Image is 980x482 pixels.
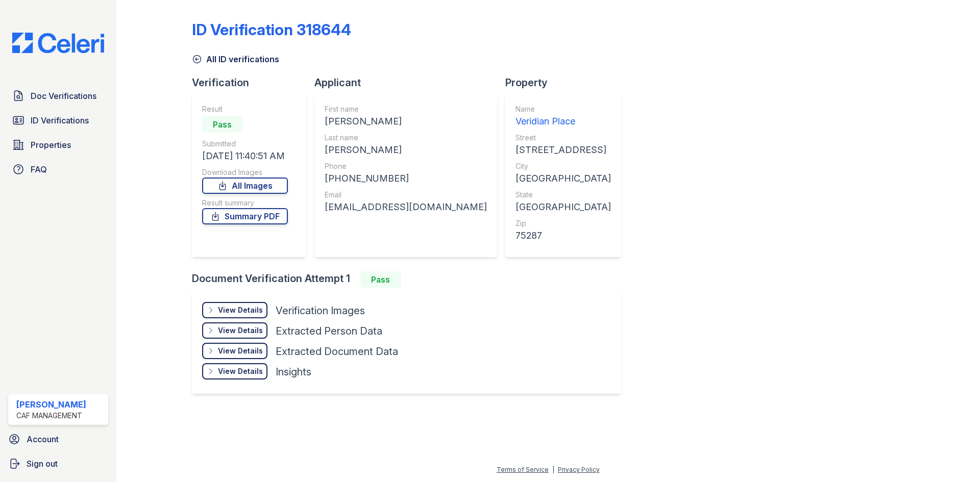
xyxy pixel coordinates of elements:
div: View Details [218,325,263,336]
a: Doc Verifications [8,86,108,106]
div: View Details [218,305,263,315]
div: [PERSON_NAME] [325,114,487,129]
div: Extracted Person Data [276,324,382,338]
div: [GEOGRAPHIC_DATA] [516,171,611,186]
a: Sign out [4,453,112,474]
a: FAQ [8,159,108,180]
div: Applicant [314,75,505,90]
a: Account [4,429,112,449]
span: Account [27,433,59,445]
div: State [516,190,611,200]
div: Property [505,75,629,90]
a: Terms of Service [497,466,549,473]
a: All ID verifications [192,53,279,65]
a: ID Verifications [8,110,108,131]
a: Name Veridian Place [516,104,611,129]
div: Veridian Place [516,114,611,129]
div: Last name [325,133,487,143]
div: View Details [218,366,263,376]
div: Phone [325,161,487,171]
div: [DATE] 11:40:51 AM [202,149,288,163]
span: Sign out [27,458,58,470]
div: View Details [218,346,263,356]
div: Email [325,190,487,200]
div: [PERSON_NAME] [325,143,487,157]
div: [EMAIL_ADDRESS][DOMAIN_NAME] [325,200,487,214]
div: City [516,161,611,171]
div: Name [516,104,611,114]
div: Pass [202,116,243,133]
div: Result summary [202,198,288,208]
a: Summary PDF [202,208,288,224]
div: Submitted [202,139,288,149]
div: [GEOGRAPHIC_DATA] [516,200,611,214]
div: Verification Images [276,303,365,318]
div: Document Verification Attempt 1 [192,271,629,288]
div: | [552,466,554,473]
div: Extracted Document Data [276,344,398,359]
a: All Images [202,177,288,194]
div: First name [325,104,487,114]
span: Doc Verifications [31,90,96,102]
div: [STREET_ADDRESS] [516,143,611,157]
div: CAF Management [16,411,86,421]
div: Download Images [202,167,288,177]
div: [PERSON_NAME] [16,398,86,411]
div: 75287 [516,229,611,243]
span: FAQ [31,163,47,175]
a: Properties [8,135,108,155]
a: Privacy Policy [558,466,600,473]
div: Verification [192,75,314,90]
img: CE_Logo_Blue-a8612792a0a2168367f1c8372b55b34899dd931a85d93a1a3d3e32e68fde9ad4.png [4,33,112,53]
div: [PHONE_NUMBER] [325,171,487,186]
div: Zip [516,218,611,229]
span: ID Verifications [31,114,89,126]
div: Pass [360,271,401,288]
div: Result [202,104,288,114]
span: Properties [31,139,71,151]
div: Insights [276,365,311,379]
div: ID Verification 318644 [192,20,351,39]
div: Street [516,133,611,143]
